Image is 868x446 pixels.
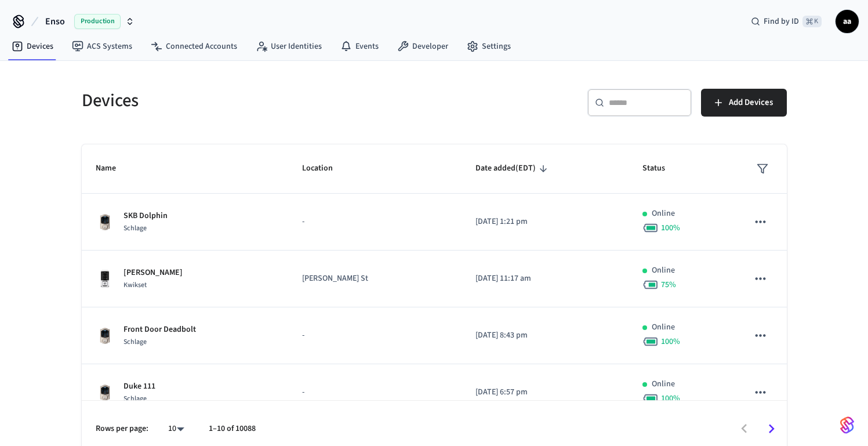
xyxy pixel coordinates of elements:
span: aa [837,11,858,32]
img: Schlage Sense Smart Deadbolt with Camelot Trim, Front [96,383,114,402]
button: aa [836,10,859,33]
a: User Identities [246,36,331,57]
p: - [302,216,448,228]
p: Online [652,321,675,333]
a: ACS Systems [63,36,141,57]
div: Find by ID⌘ K [742,11,831,32]
p: 1–10 of 10088 [209,423,256,435]
span: Status [642,159,680,177]
span: Location [302,159,348,177]
a: Settings [457,36,520,57]
img: Schlage Sense Smart Deadbolt with Camelot Trim, Front [96,327,114,345]
span: Name [96,159,131,177]
a: Developer [388,36,457,57]
span: Schlage [124,337,147,347]
p: Online [652,208,675,220]
a: Devices [2,36,63,57]
p: Online [652,378,675,390]
p: [DATE] 1:21 pm [475,216,615,228]
h5: Devices [82,89,427,113]
div: 10 [162,420,190,437]
span: Schlage [124,394,147,404]
a: Connected Accounts [141,36,246,57]
p: - [302,329,448,342]
img: Schlage Sense Smart Deadbolt with Camelot Trim, Front [96,213,114,231]
span: 100 % [661,222,680,234]
button: Go to next page [758,415,785,443]
span: Enso [45,14,65,28]
p: Rows per page: [96,423,148,435]
p: [DATE] 11:17 am [475,273,615,285]
span: Kwikset [124,280,147,290]
p: [PERSON_NAME] [124,267,183,279]
button: Add Devices [701,89,787,117]
span: Add Devices [729,95,773,110]
p: SKB Dolphin [124,210,168,222]
span: 75 % [661,279,676,291]
span: Production [74,14,121,29]
p: [DATE] 6:57 pm [475,386,615,398]
p: [PERSON_NAME] St [302,273,448,285]
span: 100 % [661,336,680,347]
img: SeamLogoGradient.69752ec5.svg [840,416,854,434]
p: Online [652,264,675,277]
p: Duke 111 [124,380,155,393]
p: Front Door Deadbolt [124,324,196,336]
span: Schlage [124,223,147,233]
img: Kwikset Halo Touchscreen Wifi Enabled Smart Lock, Polished Chrome, Front [96,270,114,288]
span: 100 % [661,393,680,404]
p: - [302,386,448,398]
a: Events [331,36,388,57]
p: [DATE] 8:43 pm [475,329,615,342]
span: Date added(EDT) [475,159,551,177]
span: ⌘ K [802,16,822,27]
span: Find by ID [764,16,799,27]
